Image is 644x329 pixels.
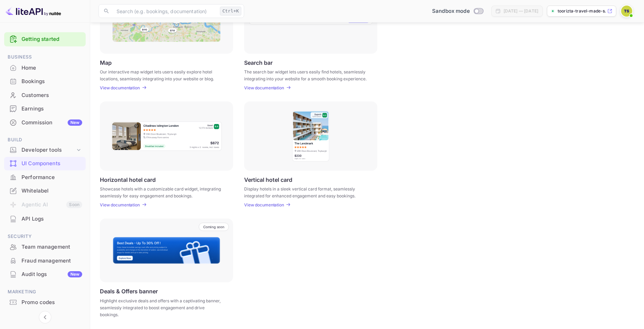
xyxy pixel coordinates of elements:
[112,237,221,264] img: Banner Frame
[4,212,86,225] a: API Logs
[22,187,82,195] div: Whitelabel
[22,299,82,306] div: Promo codes
[100,297,224,318] p: Highlight exclusive deals and offers with a captivating banner, seamlessly integrated to boost en...
[100,176,156,183] p: Horizontal hotel card
[4,184,86,198] div: Whitelabel
[4,171,86,184] a: Performance
[22,243,82,251] div: Team management
[111,121,222,151] img: Horizontal hotel card Frame
[4,157,86,170] div: UI Components
[203,225,224,229] p: Coming soon
[22,78,82,86] div: Bookings
[4,171,86,184] div: Performance
[4,32,86,46] div: Getting started
[22,105,82,113] div: Earnings
[100,186,224,198] p: Showcase hotels with a customizable card widget, integrating seamlessly for easy engagement and b...
[4,136,86,144] span: Build
[100,69,224,81] p: Our interactive map widget lets users easily explore hotel locations, seamlessly integrating into...
[4,89,86,102] div: Customers
[292,110,330,162] img: Vertical hotel card Frame
[4,268,86,281] div: Audit logsNew
[4,53,86,61] span: Business
[4,233,86,240] span: Security
[100,288,158,295] p: Deals & Offers banner
[22,119,82,127] div: Commission
[22,146,75,154] div: Developer tools
[244,69,369,81] p: The search bar widget lets users easily find hotels, seamlessly integrating into your website for...
[244,202,284,207] p: View documentation
[112,4,217,18] input: Search (e.g. bookings, documentation)
[100,85,140,90] p: View documentation
[4,288,86,296] span: Marketing
[4,240,86,254] div: Team management
[22,64,82,72] div: Home
[4,296,86,309] div: Promo codes
[244,85,284,90] p: View documentation
[4,102,86,115] a: Earnings
[100,85,142,90] a: View documentation
[432,7,470,15] span: Sandbox mode
[244,186,369,198] p: Display hotels in a sleek vertical card format, seamlessly integrated for enhanced engagement and...
[22,35,82,43] a: Getting started
[4,296,86,309] a: Promo codes
[244,202,286,207] a: View documentation
[100,59,112,66] p: Map
[68,119,82,126] div: New
[6,6,61,17] img: LiteAPI logo
[4,144,86,156] div: Developer tools
[4,212,86,226] div: API Logs
[220,7,241,16] div: Ctrl+K
[22,270,82,278] div: Audit logs
[100,202,142,207] a: View documentation
[39,311,51,323] button: Collapse navigation
[4,240,86,253] a: Team management
[4,184,86,197] a: Whitelabel
[4,157,86,170] a: UI Components
[22,257,82,265] div: Fraud management
[4,61,86,75] div: Home
[4,61,86,74] a: Home
[68,271,82,277] div: New
[429,7,486,15] div: Switch to Production mode
[244,176,292,183] p: Vertical hotel card
[22,91,82,99] div: Customers
[4,254,86,267] a: Fraud management
[22,174,82,181] div: Performance
[4,116,86,129] a: CommissionNew
[504,8,538,14] div: [DATE] — [DATE]
[4,116,86,130] div: CommissionNew
[4,102,86,116] div: Earnings
[558,8,606,14] p: toorizta-travel-made-s...
[4,254,86,268] div: Fraud management
[100,202,140,207] p: View documentation
[4,75,86,88] div: Bookings
[621,6,632,17] img: Toorizta Travel Made Simple
[4,89,86,101] a: Customers
[244,59,273,66] p: Search bar
[4,268,86,281] a: Audit logsNew
[244,85,286,90] a: View documentation
[4,75,86,88] a: Bookings
[22,160,82,168] div: UI Components
[22,215,82,223] div: API Logs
